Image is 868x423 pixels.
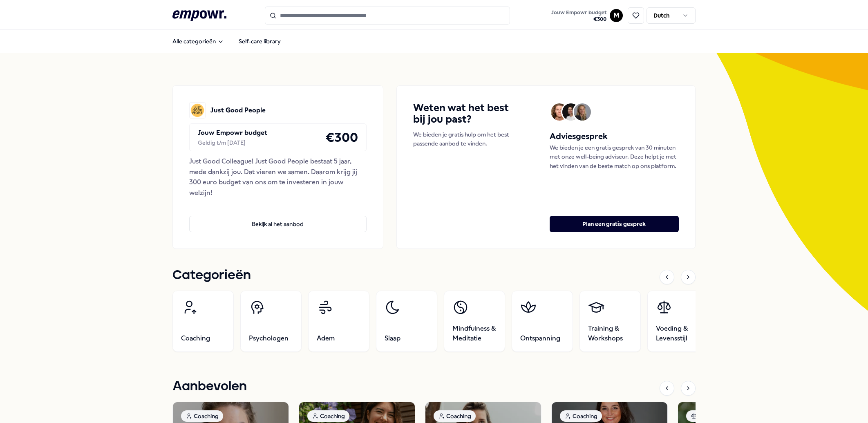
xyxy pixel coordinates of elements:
[434,410,476,422] div: Coaching
[265,7,510,25] input: Search for products, categories or subcategories
[210,105,266,116] p: Just Good People
[588,324,632,343] span: Training & Workshops
[551,103,568,121] img: Avatar
[240,291,302,352] a: Psychologen
[249,333,289,343] span: Psychologen
[656,324,700,343] span: Voeding & Levensstijl
[560,410,602,422] div: Coaching
[562,103,579,121] img: Avatar
[550,143,679,170] p: We bieden je een gratis gesprek van 30 minuten met onze well-being adviseur. Deze helpt je met he...
[198,128,267,138] p: Jouw Empowr budget
[172,265,251,286] h1: Categorieën
[376,291,437,352] a: Slaap
[647,291,709,352] a: Voeding & Levensstijl
[189,156,367,198] div: Just Good Colleague! Just Good People bestaat 5 jaar, mede dankzij jou. Dat vieren we samen. Daar...
[307,410,349,422] div: Coaching
[181,410,223,422] div: Coaching
[325,127,358,148] h4: € 300
[548,7,610,24] a: Jouw Empowr budget€300
[413,102,517,125] h4: Weten wat het best bij jou past?
[172,376,247,397] h1: Aanbevolen
[444,291,505,352] a: Mindfulness & Meditatie
[189,216,367,232] button: Bekijk al het aanbod
[550,216,679,232] button: Plan een gratis gesprek
[413,130,517,148] p: We bieden je gratis hulp om het best passende aanbod te vinden.
[550,8,608,24] button: Jouw Empowr budget€300
[198,138,267,147] div: Geldig t/m [DATE]
[551,9,606,16] span: Jouw Empowr budget
[232,33,287,49] a: Self-care library
[181,333,210,343] span: Coaching
[551,16,606,22] span: € 300
[610,9,623,22] button: M
[574,103,591,121] img: Avatar
[385,333,400,343] span: Slaap
[550,130,679,143] h5: Adviesgesprek
[579,291,641,352] a: Training & Workshops
[308,291,369,352] a: Adem
[512,291,573,352] a: Ontspanning
[520,333,560,343] span: Ontspanning
[452,324,497,343] span: Mindfulness & Meditatie
[189,102,206,119] img: Just Good People
[166,33,230,49] button: Alle categorieën
[317,333,335,343] span: Adem
[189,203,367,232] a: Bekijk al het aanbod
[166,33,287,49] nav: Main
[172,291,234,352] a: Coaching
[686,410,760,422] div: Voeding & Levensstijl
